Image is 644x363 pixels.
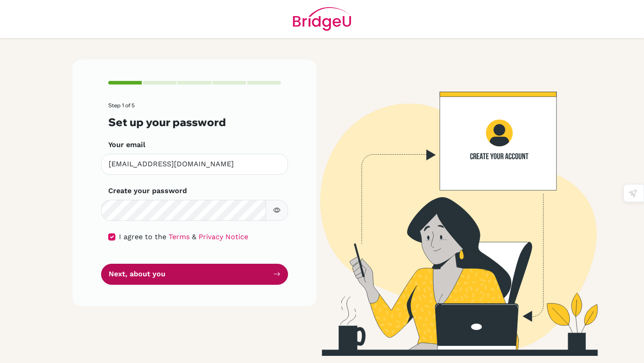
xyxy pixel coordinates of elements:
a: Terms [169,232,190,241]
button: Next, about you [101,264,288,285]
span: I agree to the [119,232,166,241]
span: & [192,232,196,241]
h3: Set up your password [108,116,281,129]
label: Create your password [108,186,187,196]
input: Insert your email* [101,154,288,175]
span: Step 1 of 5 [108,102,135,109]
label: Your email [108,139,145,150]
a: Privacy Notice [199,232,248,241]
